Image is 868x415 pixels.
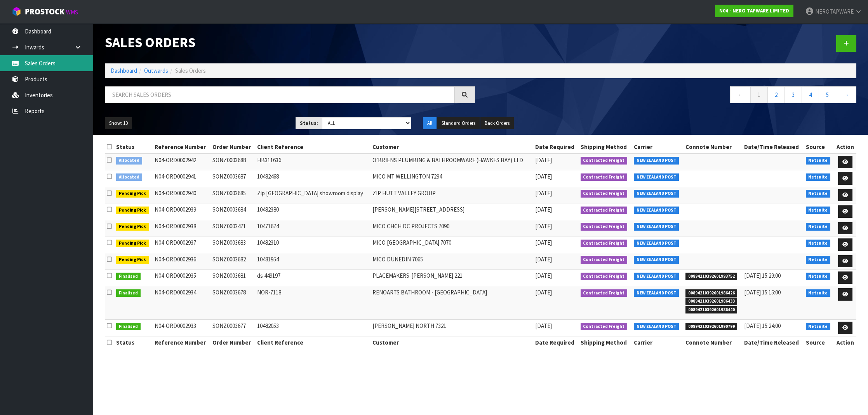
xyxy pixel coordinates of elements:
[785,86,802,103] a: 3
[634,240,679,247] span: NEW ZEALAND POST
[581,273,628,280] span: Contracted Freight
[153,220,210,236] td: N04-ORD0002938
[153,187,210,203] td: N04-ORD0002940
[153,203,210,220] td: N04-ORD0002939
[634,323,679,331] span: NEW ZEALAND POST
[255,203,371,220] td: 10482380
[12,7,21,16] img: cube-alt.png
[815,8,854,15] span: NEROTAPWARE
[744,322,781,329] span: [DATE] 15:24:00
[685,273,738,280] span: 00894210392601993752
[742,336,804,348] th: Date/Time Released
[255,336,371,348] th: Client Reference
[806,207,831,214] span: Netsuite
[634,273,679,280] span: NEW ZEALAND POST
[806,240,831,247] span: Netsuite
[116,256,149,264] span: Pending Pick
[581,323,628,331] span: Contracted Freight
[371,253,533,270] td: MICO DUNEDIN 7065
[806,190,831,198] span: Netsuite
[255,170,371,187] td: 10482468
[210,187,255,203] td: SONZ0003685
[116,173,142,181] span: Allocated
[210,270,255,286] td: SONZ0003681
[744,289,781,296] span: [DATE] 15:15:00
[685,323,738,331] span: 00894210392601990799
[581,223,628,231] span: Contracted Freight
[802,86,819,103] a: 4
[834,141,856,153] th: Action
[66,9,78,16] small: WMS
[210,220,255,236] td: SONZ0003471
[806,173,831,181] span: Netsuite
[371,141,533,153] th: Customer
[684,336,742,348] th: Connote Number
[210,319,255,336] td: SONZ0003677
[371,154,533,170] td: O’BRIENS PLUMBING & BATHROOMWARE (HAWKES BAY) LTD
[581,256,628,264] span: Contracted Freight
[804,141,834,153] th: Source
[836,86,856,103] a: →
[371,220,533,236] td: MICO CHCH DC PROJECTS 7090
[116,157,142,165] span: Allocated
[634,173,679,181] span: NEW ZEALAND POST
[742,141,804,153] th: Date/Time Released
[116,289,141,297] span: Finalised
[116,207,149,214] span: Pending Pick
[806,223,831,231] span: Netsuite
[634,207,679,214] span: NEW ZEALAND POST
[632,336,684,348] th: Carrier
[804,336,834,348] th: Source
[371,336,533,348] th: Customer
[210,170,255,187] td: SONZ0003687
[210,141,255,153] th: Order Number
[116,273,141,280] span: Finalised
[535,156,552,164] span: [DATE]
[175,67,206,74] span: Sales Orders
[114,336,152,348] th: Status
[371,187,533,203] td: ZIP HUTT VALLEY GROUP
[806,157,831,165] span: Netsuite
[806,323,831,331] span: Netsuite
[581,289,628,297] span: Contracted Freight
[579,336,632,348] th: Shipping Method
[750,86,768,103] a: 1
[255,154,371,170] td: HB311636
[535,239,552,246] span: [DATE]
[533,141,579,153] th: Date Required
[423,117,437,130] button: All
[116,190,149,198] span: Pending Pick
[685,289,738,297] span: 00894210392601986426
[114,141,152,153] th: Status
[634,157,679,165] span: NEW ZEALAND POST
[210,336,255,348] th: Order Number
[535,322,552,329] span: [DATE]
[535,272,552,279] span: [DATE]
[719,7,789,14] strong: N04 - NERO TAPWARE LIMITED
[116,323,141,331] span: Finalised
[210,253,255,270] td: SONZ0003682
[105,86,455,103] input: Search sales orders
[535,173,552,180] span: [DATE]
[371,236,533,253] td: MICO [GEOGRAPHIC_DATA] 7070
[371,170,533,187] td: MICO MT WELLINGTON 7294
[300,120,318,126] strong: Status:
[210,236,255,253] td: SONZ0003683
[480,117,514,130] button: Back Orders
[153,154,210,170] td: N04-ORD0002942
[153,236,210,253] td: N04-ORD0002937
[632,141,684,153] th: Carrier
[535,289,552,296] span: [DATE]
[153,336,210,348] th: Reference Number
[533,336,579,348] th: Date Required
[437,117,480,130] button: Standard Orders
[634,190,679,198] span: NEW ZEALAND POST
[153,319,210,336] td: N04-ORD0002933
[535,256,552,263] span: [DATE]
[535,222,552,230] span: [DATE]
[634,289,679,297] span: NEW ZEALAND POST
[487,86,857,105] nav: Page navigation
[806,289,831,297] span: Netsuite
[730,86,751,103] a: ←
[105,35,475,50] h1: Sales Orders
